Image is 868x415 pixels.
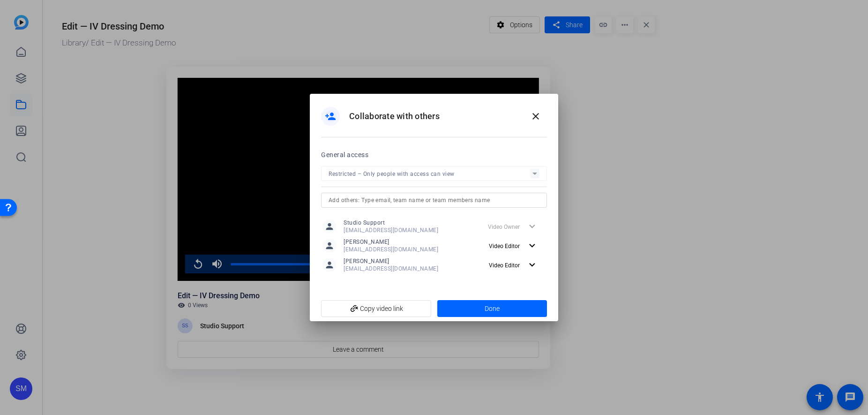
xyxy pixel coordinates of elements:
mat-icon: person [322,239,337,253]
input: Add others: Type email, team name or team members name [329,195,539,206]
h2: General access [321,149,368,160]
h1: Collaborate with others [349,111,440,122]
mat-icon: person [322,219,337,234]
span: Studio Support [344,219,438,226]
span: Copy video link [329,300,424,317]
mat-icon: close [530,111,541,122]
span: Done [485,304,500,314]
span: Video Editor [489,262,520,269]
mat-icon: add_link [346,301,362,317]
mat-icon: expand_more [526,259,538,271]
button: Video Editor [485,237,546,254]
span: [EMAIL_ADDRESS][DOMAIN_NAME] [344,265,438,272]
mat-icon: person_add [325,111,336,122]
button: Done [437,300,547,317]
mat-icon: person [322,258,337,272]
mat-icon: expand_more [526,240,538,252]
span: Video Editor [489,243,520,249]
span: [EMAIL_ADDRESS][DOMAIN_NAME] [344,226,438,234]
span: [PERSON_NAME] [344,257,438,265]
button: Copy video link [321,300,431,317]
span: [EMAIL_ADDRESS][DOMAIN_NAME] [344,246,438,253]
button: Video Editor [485,257,546,273]
span: [PERSON_NAME] [344,238,438,246]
